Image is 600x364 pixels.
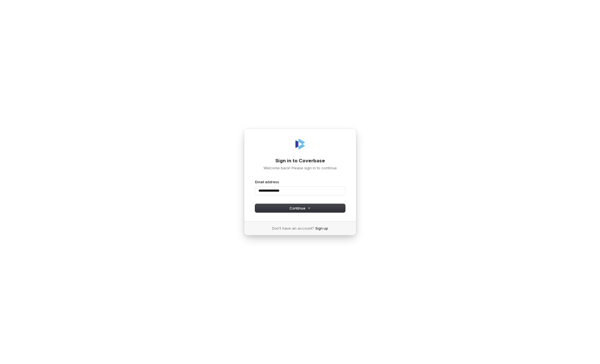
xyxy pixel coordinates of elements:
span: Don’t have an account? [272,226,314,231]
a: Sign up [315,226,328,231]
img: Coverbase [293,137,307,151]
label: Email address [255,179,279,184]
h1: Sign in to Coverbase [255,158,345,164]
button: Continue [255,204,345,212]
p: Welcome back! Please sign in to continue [255,165,345,170]
span: Continue [290,206,310,211]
